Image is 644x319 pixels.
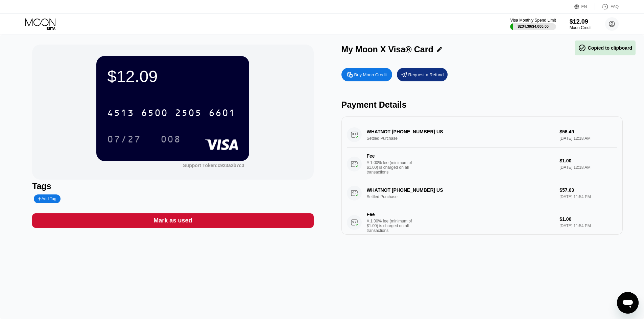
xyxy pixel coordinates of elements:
[570,18,592,30] div: $12.09Moon Credit
[578,44,632,52] div: Copied to clipboard
[559,158,617,163] div: $1.00
[103,104,240,121] div: 4513650025056601
[570,18,592,25] div: $12.09
[510,18,556,23] div: Visa Monthly Spend Limit
[397,68,448,81] div: Request a Refund
[102,131,146,148] div: 07/27
[559,165,617,170] div: [DATE] 12:18 AM
[367,153,414,159] div: Fee
[32,181,313,191] div: Tags
[175,108,202,119] div: 2505
[341,100,623,110] div: Payment Details
[611,4,619,9] div: FAQ
[161,135,181,145] div: 008
[617,292,639,314] iframe: Кнопка запуска окна обмена сообщениями
[153,217,192,224] div: Mark as used
[341,45,433,54] div: My Moon X Visa® Card
[107,108,134,119] div: 4513
[518,24,549,28] div: $234.39 / $4,000.00
[367,219,418,233] div: A 1.00% fee (minimum of $1.00) is charged on all transactions
[510,18,556,30] div: Visa Monthly Spend Limit$234.39/$4,000.00
[408,72,444,78] div: Request a Refund
[559,216,617,222] div: $1.00
[183,163,244,168] div: Support Token: c923a2b7c0
[38,196,56,201] div: Add Tag
[578,44,586,52] span: 
[595,3,619,10] div: FAQ
[570,25,592,30] div: Moon Credit
[341,68,392,81] div: Buy Moon Credit
[367,160,418,175] div: A 1.00% fee (minimum of $1.00) is charged on all transactions
[183,163,244,168] div: Support Token:c923a2b7c0
[559,223,617,228] div: [DATE] 11:54 PM
[581,4,587,9] div: EN
[367,212,414,217] div: Fee
[107,67,238,86] div: $12.09
[156,131,186,148] div: 008
[574,3,595,10] div: EN
[34,194,60,203] div: Add Tag
[347,148,617,180] div: FeeA 1.00% fee (minimum of $1.00) is charged on all transactions$1.00[DATE] 12:18 AM
[141,108,168,119] div: 6500
[32,213,313,228] div: Mark as used
[209,108,236,119] div: 6601
[347,206,617,239] div: FeeA 1.00% fee (minimum of $1.00) is charged on all transactions$1.00[DATE] 11:54 PM
[107,135,141,145] div: 07/27
[354,72,387,78] div: Buy Moon Credit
